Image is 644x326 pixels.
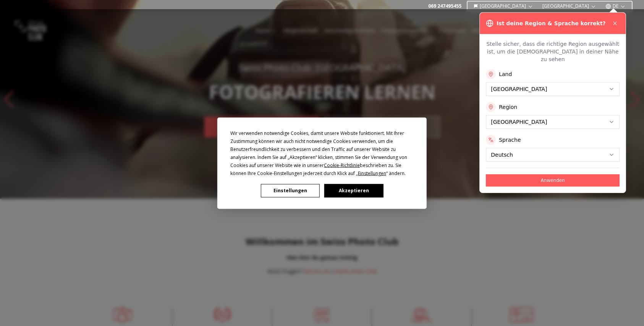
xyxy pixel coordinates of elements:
span: Einstellungen [358,170,386,176]
button: Einstellungen [261,184,320,197]
div: Wir verwenden notwendige Cookies, damit unsere Website funktioniert. Mit Ihrer Zustimmung können ... [230,129,414,177]
div: Cookie Consent Prompt [217,117,427,209]
span: Cookie-Richtlinie [324,162,360,168]
button: Akzeptieren [324,184,383,197]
